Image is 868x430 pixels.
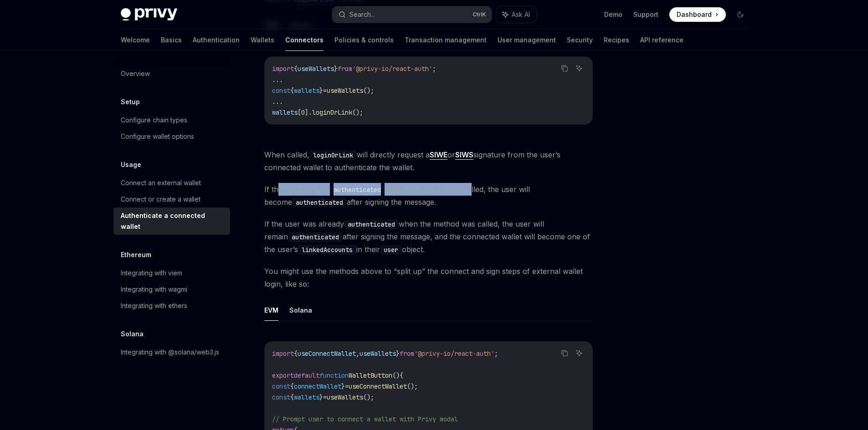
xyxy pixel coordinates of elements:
[113,281,230,298] a: Integrating with wagmi
[272,65,294,73] span: import
[121,268,182,278] div: Integrating with viem
[272,349,294,358] span: import
[414,349,494,358] span: '@privy-io/react-auth'
[294,86,319,95] span: wallets
[294,349,298,358] span: {
[113,128,230,145] a: Configure wallet options
[360,349,396,358] span: useWallets
[405,29,487,51] a: Transaction management
[345,382,349,390] span: =
[285,29,324,51] a: Connectors
[272,97,283,106] span: ...
[407,382,418,390] span: ();
[298,349,356,358] span: useConnectWallet
[121,284,187,295] div: Integrating with wagmi
[494,349,498,358] span: ;
[334,65,338,73] span: }
[121,177,201,188] div: Connect an external wallet
[121,29,150,51] a: Welcome
[400,371,403,379] span: {
[400,349,414,358] span: from
[567,29,593,51] a: Security
[294,371,319,379] span: default
[669,7,726,22] a: Dashboard
[455,150,473,160] a: SIWS
[113,344,230,360] a: Integrating with @solana/web3.js
[121,131,194,142] div: Configure wallet options
[677,10,712,19] span: Dashboard
[121,347,219,358] div: Integrating with @solana/web3.js
[113,66,230,82] a: Overview
[363,393,374,401] span: ();
[349,9,375,20] div: Search...
[334,29,394,51] a: Policies & controls
[733,7,748,22] button: Toggle dark mode
[264,183,593,208] span: If the user was not when the method was called, the user will become after signing the message.
[349,371,392,379] span: WalletButton
[272,86,290,95] span: const
[113,191,230,207] a: Connect or create a wallet
[344,219,399,229] code: authenticated
[309,150,357,160] code: loginOrLink
[121,210,225,232] div: Authenticate a connected wallet
[121,115,187,126] div: Configure chain types
[294,393,319,401] span: wallets
[352,108,363,116] span: ();
[356,349,360,358] span: ,
[113,175,230,191] a: Connect an external wallet
[332,6,492,23] button: Search...CtrlK
[604,10,622,19] a: Demo
[323,86,327,95] span: =
[338,65,352,73] span: from
[113,112,230,128] a: Configure chain types
[559,62,570,74] button: Copy the contents from the code block
[288,232,343,242] code: authenticated
[251,29,274,51] a: Wallets
[363,86,374,95] span: ();
[290,382,294,390] span: {
[121,96,140,107] h5: Setup
[121,68,150,79] div: Overview
[301,108,305,116] span: 0
[573,62,585,74] button: Ask AI
[392,371,400,379] span: ()
[604,29,629,51] a: Recipes
[294,65,298,73] span: {
[272,76,283,84] span: ...
[264,218,593,256] span: If the user was already when the method was called, the user will remain after signing the messag...
[352,65,432,73] span: '@privy-io/react-auth'
[294,382,341,390] span: connectWallet
[330,185,385,195] code: authenticated
[380,245,402,255] code: user
[498,29,556,51] a: User management
[193,29,240,51] a: Authentication
[496,6,536,23] button: Ask AI
[272,382,290,390] span: const
[640,29,683,51] a: API reference
[121,329,144,339] h5: Solana
[573,347,585,359] button: Ask AI
[396,349,400,358] span: }
[323,393,327,401] span: =
[113,265,230,281] a: Integrating with viem
[319,86,323,95] span: }
[289,299,312,321] button: Solana
[292,197,347,207] code: authenticated
[113,207,230,235] a: Authenticate a connected wallet
[559,347,570,359] button: Copy the contents from the code block
[272,415,458,423] span: // Prompt user to connect a wallet with Privy modal
[121,300,187,311] div: Integrating with ethers
[327,86,363,95] span: useWallets
[312,108,352,116] span: loginOrLink
[264,265,593,290] span: You might use the methods above to “split up” the connect and sign steps of external wallet login...
[272,108,298,116] span: wallets
[349,382,407,390] span: useConnectWallet
[121,194,200,205] div: Connect or create a wallet
[430,150,447,160] a: SIWE
[121,249,151,260] h5: Ethereum
[272,393,290,401] span: const
[298,65,334,73] span: useWallets
[290,86,294,95] span: {
[473,11,486,18] span: Ctrl K
[319,393,323,401] span: }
